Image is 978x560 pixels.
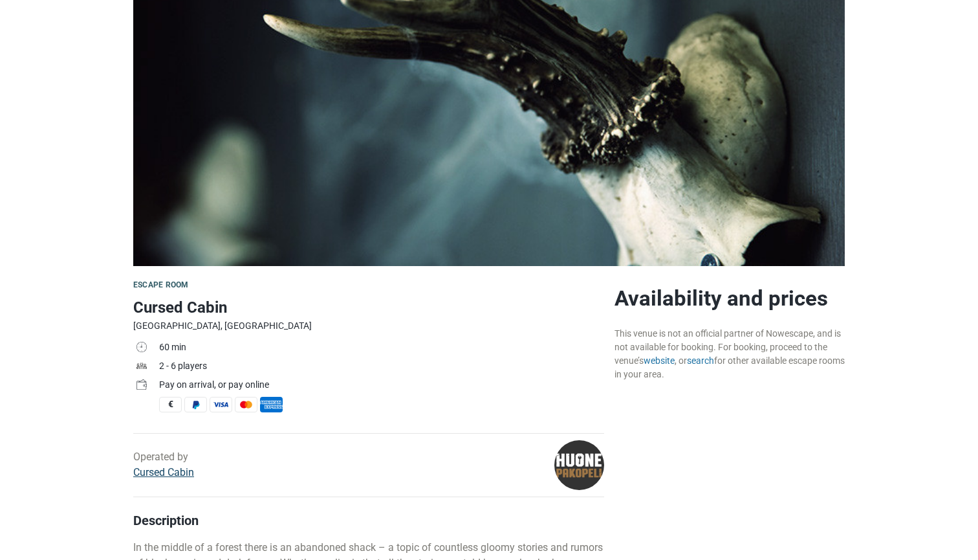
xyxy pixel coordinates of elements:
[159,358,604,377] td: 2 - 6 players
[614,286,845,311] h2: Availability and prices
[554,440,604,490] img: 5c04925674920eb5l.png
[133,466,194,478] a: Cursed Cabin
[159,397,182,412] span: Cash
[133,449,194,480] div: Operated by
[133,280,188,289] span: Escape room
[133,513,604,528] h4: Description
[159,339,604,358] td: 60 min
[235,397,257,412] span: MasterCard
[260,397,283,412] span: American Express
[133,296,604,319] h1: Cursed Cabin
[133,319,604,333] div: [GEOGRAPHIC_DATA], [GEOGRAPHIC_DATA]
[614,327,845,381] div: This venue is not an official partner of Nowescape, and is not available for booking. For booking...
[687,355,714,366] a: search
[184,397,207,412] span: PayPal
[159,378,604,392] div: Pay on arrival, or pay online
[644,355,675,366] a: website
[210,397,232,412] span: Visa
